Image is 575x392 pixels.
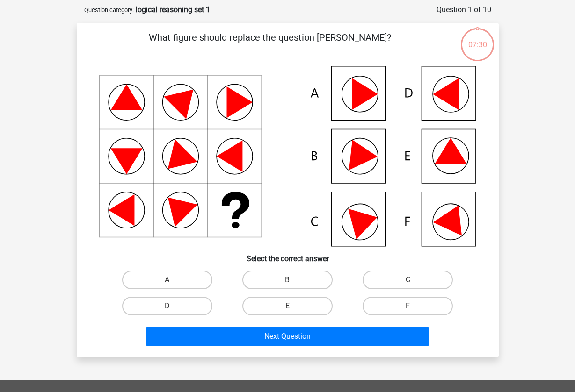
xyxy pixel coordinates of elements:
[92,247,484,263] h6: Select the correct answer
[437,4,491,15] div: Question 1 of 10
[146,327,429,346] button: Next Question
[242,297,333,315] label: E
[92,30,449,58] p: What figure should replace the question [PERSON_NAME]?
[460,27,495,50] div: 07:30
[363,271,453,289] label: C
[122,297,212,315] label: D
[136,5,210,14] strong: logical reasoning set 1
[242,271,333,289] label: B
[122,271,212,289] label: A
[84,7,134,14] small: Question category:
[363,297,453,315] label: F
